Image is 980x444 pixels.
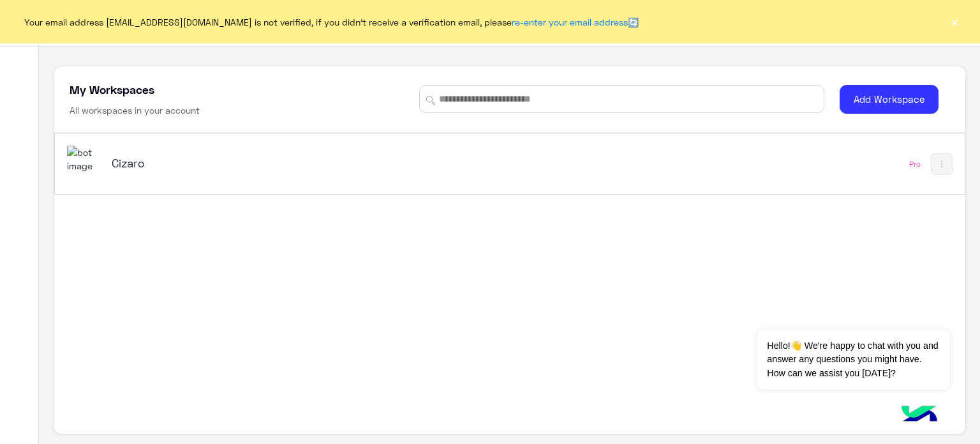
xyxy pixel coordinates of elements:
[948,15,961,28] button: ×
[67,146,101,173] img: 919860931428189
[757,330,949,390] span: Hello!👋 We're happy to chat with you and answer any questions you might have. How can we assist y...
[909,159,921,169] div: Pro
[840,85,939,114] button: Add Workspace
[70,82,154,97] h5: My Workspaces
[897,393,942,438] img: hulul-logo.png
[24,15,639,29] span: Your email address [EMAIL_ADDRESS][DOMAIN_NAME] is not verified, if you didn't receive a verifica...
[512,17,628,27] a: re-enter your email address
[70,104,200,117] h6: All workspaces in your account
[112,155,431,171] h5: Cizaro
